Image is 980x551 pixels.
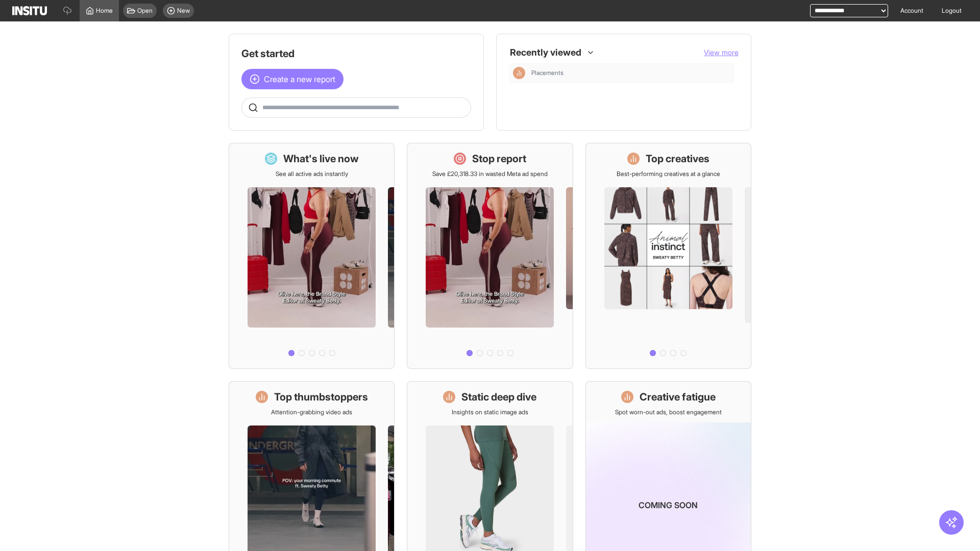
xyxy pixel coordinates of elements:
[229,143,395,369] a: What's live nowSee all active ads instantly
[137,7,153,15] span: Open
[461,390,536,404] h1: Static deep dive
[274,390,368,404] h1: Top thumbstoppers
[407,143,573,369] a: Stop reportSave £20,318.33 in wasted Meta ad spend
[177,7,190,15] span: New
[472,152,526,166] h1: Stop report
[704,47,739,58] button: View more
[531,69,730,77] span: Placements
[432,170,548,178] p: Save £20,318.33 in wasted Meta ad spend
[241,46,471,61] h1: Get started
[276,170,348,178] p: See all active ads instantly
[96,7,113,15] span: Home
[646,152,709,166] h1: Top creatives
[704,48,739,57] span: View more
[264,73,335,85] span: Create a new report
[241,69,344,89] button: Create a new report
[585,143,751,369] a: Top creativesBest-performing creatives at a glance
[513,67,525,79] div: Insights
[12,6,47,15] img: Logo
[271,408,352,416] p: Attention-grabbing video ads
[617,170,720,178] p: Best-performing creatives at a glance
[452,408,528,416] p: Insights on static image ads
[283,152,359,166] h1: What's live now
[531,69,563,77] span: Placements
